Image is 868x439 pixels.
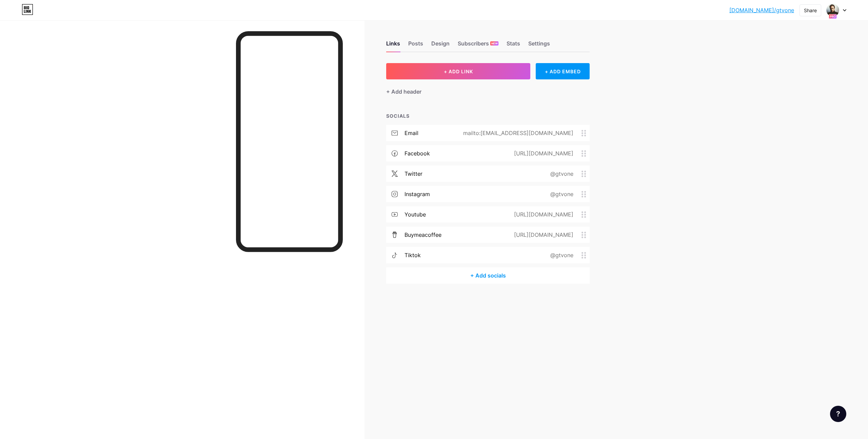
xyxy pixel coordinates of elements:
[444,69,473,74] span: + ADD LINK
[405,210,426,218] div: youtube
[386,63,530,79] button: + ADD LINK
[386,267,590,284] div: + Add socials
[458,39,498,52] div: Subscribers
[386,88,421,96] div: + Add header
[405,129,418,137] div: email
[405,170,422,178] div: twitter
[431,39,450,52] div: Design
[405,190,430,198] div: instagram
[503,149,581,157] div: [URL][DOMAIN_NAME]
[405,149,430,157] div: facebook
[405,231,441,239] div: buymeacoffee
[503,231,581,239] div: [URL][DOMAIN_NAME]
[405,251,421,259] div: tiktok
[491,41,498,45] span: NEW
[503,210,581,218] div: [URL][DOMAIN_NAME]
[386,112,590,119] div: SOCIALS
[729,6,794,14] a: [DOMAIN_NAME]/gtvone
[539,190,581,198] div: @gtvone
[386,39,400,52] div: Links
[539,251,581,259] div: @gtvone
[452,129,581,137] div: mailto:[EMAIL_ADDRESS][DOMAIN_NAME]
[539,170,581,178] div: @gtvone
[536,63,590,79] div: + ADD EMBED
[528,39,550,52] div: Settings
[826,4,839,17] img: Simon Pollock
[804,7,817,14] div: Share
[507,39,520,52] div: Stats
[408,39,423,52] div: Posts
